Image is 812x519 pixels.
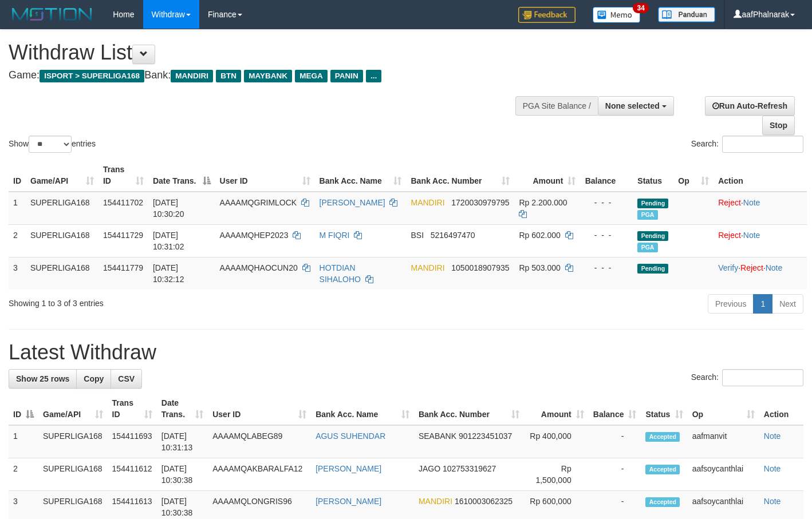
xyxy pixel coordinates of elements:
[688,425,759,458] td: aafmanvit
[722,136,803,153] input: Search:
[598,96,674,116] button: None selected
[9,458,38,491] td: 2
[455,497,513,506] span: Copy 1610003062325 to clipboard
[691,136,803,153] label: Search:
[38,393,108,425] th: Game/API: activate to sort column ascending
[585,229,628,241] div: - - -
[515,96,598,116] div: PGA Site Balance /
[524,425,589,458] td: Rp 400,000
[580,159,633,192] th: Balance
[215,159,315,192] th: User ID: activate to sort column ascending
[585,262,628,274] div: - - -
[220,263,298,272] span: AAAAMQHAOCUN20
[718,198,741,207] a: Reject
[103,231,143,240] span: 154411729
[637,210,657,220] span: Marked by aafsoycanthlai
[764,464,781,473] a: Note
[443,464,496,473] span: Copy 102753319627 to clipboard
[9,70,530,81] h4: Game: Bank:
[637,264,668,274] span: Pending
[414,393,524,425] th: Bank Acc. Number: activate to sort column ascending
[9,159,26,192] th: ID
[772,294,803,314] a: Next
[451,263,509,272] span: Copy 1050018907935 to clipboard
[40,70,144,82] span: ISPORT > SUPERLIGA168
[38,425,108,458] td: SUPERLIGA168
[208,458,311,491] td: AAAAMQAKBARALFA12
[311,393,414,425] th: Bank Acc. Name: activate to sort column ascending
[714,192,807,225] td: ·
[645,497,680,507] span: Accepted
[330,70,363,82] span: PANIN
[38,458,108,491] td: SUPERLIGA168
[633,3,648,13] span: 34
[718,231,741,240] a: Reject
[766,263,783,272] a: Note
[153,263,184,284] span: [DATE] 10:32:12
[108,393,157,425] th: Trans ID: activate to sort column ascending
[295,70,328,82] span: MEGA
[9,136,96,153] label: Show entries
[208,393,311,425] th: User ID: activate to sort column ascending
[718,263,738,272] a: Verify
[103,263,143,272] span: 154411779
[524,393,589,425] th: Amount: activate to sort column ascending
[722,369,803,386] input: Search:
[459,431,512,441] span: Copy 901223451037 to clipboard
[16,374,69,383] span: Show 25 rows
[419,497,452,506] span: MANDIRI
[76,369,111,389] a: Copy
[111,369,142,389] a: CSV
[9,341,803,364] h1: Latest Withdraw
[9,224,26,257] td: 2
[633,159,673,192] th: Status
[419,431,456,441] span: SEABANK
[108,425,157,458] td: 154411693
[157,425,208,458] td: [DATE] 10:31:13
[316,464,381,473] a: [PERSON_NAME]
[514,159,580,192] th: Amount: activate to sort column ascending
[593,7,641,23] img: Button%20Memo.svg
[26,224,98,257] td: SUPERLIGA168
[84,374,104,383] span: Copy
[366,70,381,82] span: ...
[585,197,628,208] div: - - -
[764,431,781,441] a: Note
[589,393,641,425] th: Balance: activate to sort column ascending
[645,432,680,442] span: Accepted
[688,393,759,425] th: Op: activate to sort column ascending
[98,159,148,192] th: Trans ID: activate to sort column ascending
[220,231,289,240] span: AAAAMQHEP2023
[637,231,668,241] span: Pending
[762,116,795,135] a: Stop
[519,198,567,207] span: Rp 2.200.000
[431,231,475,240] span: Copy 5216497470 to clipboard
[419,464,440,473] span: JAGO
[641,393,687,425] th: Status: activate to sort column ascending
[688,458,759,491] td: aafsoycanthlai
[658,7,715,22] img: panduan.png
[714,224,807,257] td: ·
[708,294,754,314] a: Previous
[26,159,98,192] th: Game/API: activate to sort column ascending
[691,369,803,386] label: Search:
[316,497,381,506] a: [PERSON_NAME]
[714,159,807,192] th: Action
[519,263,560,272] span: Rp 503.000
[9,393,38,425] th: ID: activate to sort column descending
[157,458,208,491] td: [DATE] 10:30:38
[411,231,424,240] span: BSI
[9,293,330,309] div: Showing 1 to 3 of 3 entries
[148,159,215,192] th: Date Trans.: activate to sort column descending
[320,231,350,240] a: M FIQRI
[673,159,714,192] th: Op: activate to sort column ascending
[743,231,760,240] a: Note
[524,458,589,491] td: Rp 1,500,000
[740,263,763,272] a: Reject
[320,198,385,207] a: [PERSON_NAME]
[705,96,795,116] a: Run Auto-Refresh
[9,257,26,290] td: 3
[315,159,407,192] th: Bank Acc. Name: activate to sort column ascending
[743,198,760,207] a: Note
[637,199,668,208] span: Pending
